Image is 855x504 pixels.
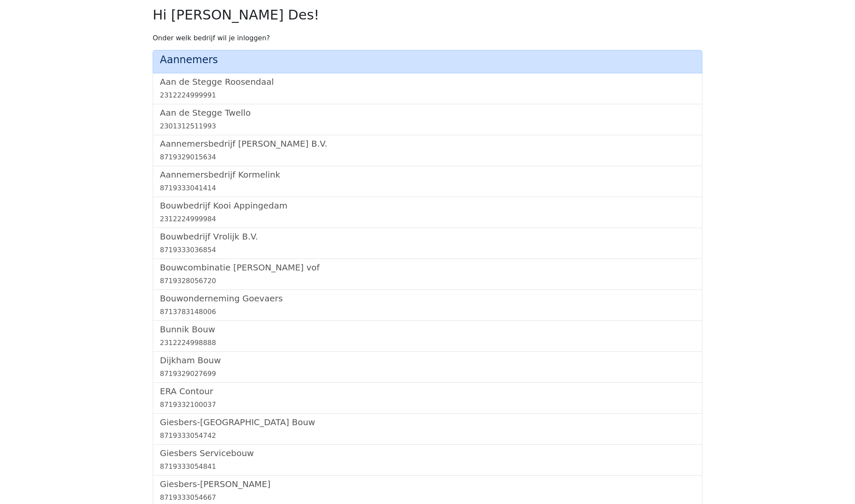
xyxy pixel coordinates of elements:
[160,493,695,503] div: 8719333054667
[160,200,695,211] h5: Bouwbedrijf Kooi Appingedam
[160,183,695,193] div: 8719333041414
[160,307,695,317] div: 8713783148006
[160,170,695,193] a: Aannemersbedrijf Kormelink8719333041414
[160,152,695,162] div: 8719329015634
[160,108,695,118] h5: Aan de Stegge Twello
[160,431,695,441] div: 8719333054742
[160,231,695,242] h5: Bouwbedrijf Vrolijk B.V.
[160,462,695,472] div: 8719333054841
[160,400,695,410] div: 8719332100037
[153,7,702,23] h2: Hi [PERSON_NAME] Des!
[160,386,695,396] h5: ERA Contour
[160,324,695,348] a: Bunnik Bouw2312224998888
[160,355,695,379] a: Dijkham Bouw8719329027699
[160,245,695,255] div: 8719333036854
[160,479,695,503] a: Giesbers-[PERSON_NAME]8719333054667
[160,108,695,131] a: Aan de Stegge Twello2301312511993
[160,448,695,458] h5: Giesbers Servicebouw
[160,338,695,348] div: 2312224998888
[160,369,695,379] div: 8719329027699
[160,479,695,489] h5: Giesbers-[PERSON_NAME]
[160,231,695,255] a: Bouwbedrijf Vrolijk B.V.8719333036854
[160,90,695,100] div: 2312224999991
[160,386,695,410] a: ERA Contour8719332100037
[160,276,695,286] div: 8719328056720
[160,293,695,317] a: Bouwonderneming Goevaers8713783148006
[160,448,695,472] a: Giesbers Servicebouw8719333054841
[153,33,702,43] p: Onder welk bedrijf wil je inloggen?
[160,417,695,441] a: Giesbers-[GEOGRAPHIC_DATA] Bouw8719333054742
[160,139,695,162] a: Aannemersbedrijf [PERSON_NAME] B.V.8719329015634
[160,417,695,427] h5: Giesbers-[GEOGRAPHIC_DATA] Bouw
[160,262,695,273] h5: Bouwcombinatie [PERSON_NAME] vof
[160,170,695,180] h5: Aannemersbedrijf Kormelink
[160,121,695,131] div: 2301312511993
[160,324,695,334] h5: Bunnik Bouw
[160,293,695,304] h5: Bouwonderneming Goevaers
[160,214,695,224] div: 2312224999984
[160,200,695,224] a: Bouwbedrijf Kooi Appingedam2312224999984
[160,54,695,66] h4: Aannemers
[160,77,695,87] h5: Aan de Stegge Roosendaal
[160,355,695,365] h5: Dijkham Bouw
[160,262,695,286] a: Bouwcombinatie [PERSON_NAME] vof8719328056720
[160,139,695,149] h5: Aannemersbedrijf [PERSON_NAME] B.V.
[160,77,695,100] a: Aan de Stegge Roosendaal2312224999991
